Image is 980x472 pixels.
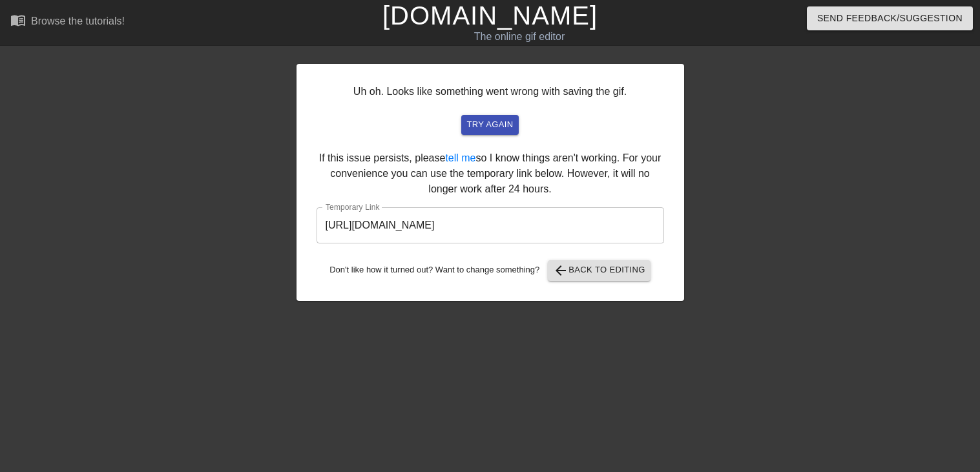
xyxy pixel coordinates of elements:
[807,6,973,30] button: Send Feedback/Suggestion
[553,263,568,278] span: arrow_back
[817,10,963,26] span: Send Feedback/Suggestion
[461,115,518,135] button: try again
[548,260,651,281] button: Back to Editing
[317,260,664,281] div: Don't like how it turned out? Want to change something?
[10,12,125,32] a: Browse the tutorials!
[317,207,664,243] input: bare
[382,1,598,30] a: [DOMAIN_NAME]
[553,263,645,278] span: Back to Editing
[10,12,26,28] span: menu_book
[466,118,513,132] span: try again
[297,64,684,301] div: Uh oh. Looks like something went wrong with saving the gif. If this issue persists, please so I k...
[333,29,706,45] div: The online gif editor
[445,152,475,163] a: tell me
[31,15,125,26] div: Browse the tutorials!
